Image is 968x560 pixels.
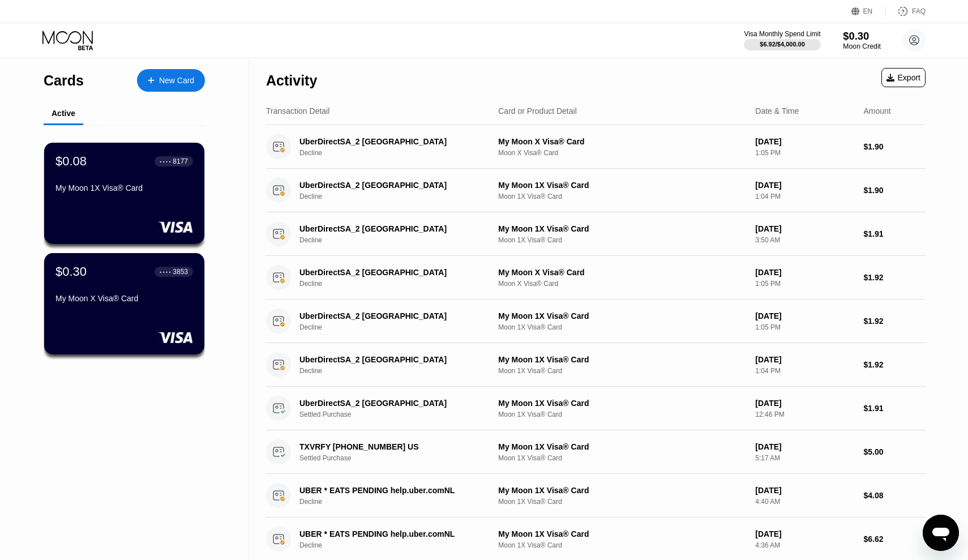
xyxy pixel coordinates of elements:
div: UBER * EATS PENDING help.uber.comNLDeclineMy Moon 1X Visa® CardMoon 1X Visa® Card[DATE]4:40 AM$4.08 [266,474,926,518]
div: 1:05 PM [755,149,854,157]
div: [DATE] [755,311,854,320]
div: UberDirectSA_2 [GEOGRAPHIC_DATA]DeclineMy Moon 1X Visa® CardMoon 1X Visa® Card[DATE]3:50 AM$1.91 [266,212,926,256]
div: $0.30Moon Credit [843,30,881,50]
div: 5:17 AM [755,454,854,462]
div: UberDirectSA_2 [GEOGRAPHIC_DATA]DeclineMy Moon X Visa® CardMoon X Visa® Card[DATE]1:05 PM$1.90 [266,125,926,169]
div: $0.08 [55,154,87,169]
div: [DATE] [755,529,854,538]
div: FAQ [886,6,926,17]
div: Transaction Detail [266,106,329,116]
div: TXVRFY [PHONE_NUMBER] US [299,442,486,451]
div: Decline [299,280,500,288]
div: 1:05 PM [755,323,854,331]
div: UberDirectSA_2 [GEOGRAPHIC_DATA]DeclineMy Moon 1X Visa® CardMoon 1X Visa® Card[DATE]1:04 PM$1.90 [266,169,926,212]
div: Settled Purchase [299,454,500,462]
div: [DATE] [755,355,854,364]
div: My Moon 1X Visa® Card [498,486,746,495]
div: [DATE] [755,224,854,233]
div: Visa Monthly Spend Limit$6.92/$4,000.00 [744,30,820,50]
div: $4.08 [864,491,926,500]
div: My Moon 1X Visa® Card [498,399,746,408]
div: [DATE] [755,268,854,277]
div: UberDirectSA_2 [GEOGRAPHIC_DATA] [299,355,486,364]
div: $1.91 [864,229,926,238]
div: [DATE] [755,442,854,451]
div: $0.08● ● ● ●8177My Moon 1X Visa® Card [44,143,204,244]
div: EN [851,6,886,17]
div: $1.90 [864,186,926,195]
div: Moon 1X Visa® Card [498,454,746,462]
div: $6.62 [864,535,926,544]
div: [DATE] [755,486,854,495]
div: UberDirectSA_2 [GEOGRAPHIC_DATA] [299,268,486,277]
div: Export [881,68,926,87]
div: Moon 1X Visa® Card [498,411,746,418]
div: 4:36 AM [755,541,854,549]
div: UberDirectSA_2 [GEOGRAPHIC_DATA] [299,399,486,408]
div: $0.30● ● ● ●3853My Moon X Visa® Card [44,253,204,354]
div: My Moon 1X Visa® Card [498,181,746,190]
div: Decline [299,541,500,549]
div: 1:04 PM [755,367,854,375]
div: UberDirectSA_2 [GEOGRAPHIC_DATA]DeclineMy Moon 1X Visa® CardMoon 1X Visa® Card[DATE]1:05 PM$1.92 [266,300,926,343]
div: UberDirectSA_2 [GEOGRAPHIC_DATA]Settled PurchaseMy Moon 1X Visa® CardMoon 1X Visa® Card[DATE]12:4... [266,387,926,430]
div: UberDirectSA_2 [GEOGRAPHIC_DATA] [299,181,486,190]
div: $1.91 [864,404,926,413]
div: Moon X Visa® Card [498,149,746,157]
div: My Moon 1X Visa® Card [498,355,746,364]
div: UberDirectSA_2 [GEOGRAPHIC_DATA] [299,137,486,146]
div: [DATE] [755,181,854,190]
div: Card or Product Detail [498,106,577,116]
div: Settled Purchase [299,411,500,418]
div: Decline [299,367,500,375]
div: EN [863,7,873,15]
div: Date & Time [755,106,799,116]
div: Amount [864,106,891,116]
div: My Moon 1X Visa® Card [55,183,193,193]
div: New Card [137,69,205,92]
div: $1.90 [864,142,926,151]
div: Active [52,109,75,118]
div: UBER * EATS PENDING help.uber.comNL [299,486,486,495]
div: Moon Credit [843,42,881,50]
div: My Moon X Visa® Card [55,294,193,303]
div: UberDirectSA_2 [GEOGRAPHIC_DATA]DeclineMy Moon 1X Visa® CardMoon 1X Visa® Card[DATE]1:04 PM$1.92 [266,343,926,387]
div: $0.30 [55,264,87,279]
div: My Moon 1X Visa® Card [498,529,746,538]
div: Decline [299,193,500,200]
div: 1:05 PM [755,280,854,288]
div: My Moon 1X Visa® Card [498,224,746,233]
div: $6.92 / $4,000.00 [760,41,805,48]
div: UberDirectSA_2 [GEOGRAPHIC_DATA]DeclineMy Moon X Visa® CardMoon X Visa® Card[DATE]1:05 PM$1.92 [266,256,926,300]
div: FAQ [912,7,926,15]
div: My Moon X Visa® Card [498,137,746,146]
div: 8177 [173,157,188,165]
div: Decline [299,149,500,157]
div: Moon 1X Visa® Card [498,498,746,506]
iframe: Button to launch messaging window [923,515,959,551]
div: My Moon 1X Visa® Card [498,311,746,320]
div: Decline [299,498,500,506]
div: 1:04 PM [755,193,854,200]
div: $5.00 [864,447,926,456]
div: Visa Monthly Spend Limit [744,30,820,38]
div: 3:50 AM [755,236,854,244]
div: ● ● ● ● [160,160,171,163]
div: $1.92 [864,273,926,282]
div: 3853 [173,268,188,276]
div: Cards [44,72,84,89]
div: TXVRFY [PHONE_NUMBER] USSettled PurchaseMy Moon 1X Visa® CardMoon 1X Visa® Card[DATE]5:17 AM$5.00 [266,430,926,474]
div: Decline [299,323,500,331]
div: My Moon X Visa® Card [498,268,746,277]
div: Decline [299,236,500,244]
div: $1.92 [864,317,926,326]
div: ● ● ● ● [160,270,171,273]
div: New Card [159,76,194,86]
div: Moon 1X Visa® Card [498,367,746,375]
div: 4:40 AM [755,498,854,506]
div: UberDirectSA_2 [GEOGRAPHIC_DATA] [299,311,486,320]
div: Moon 1X Visa® Card [498,236,746,244]
div: UBER * EATS PENDING help.uber.comNL [299,529,486,538]
div: Moon 1X Visa® Card [498,193,746,200]
div: My Moon 1X Visa® Card [498,442,746,451]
